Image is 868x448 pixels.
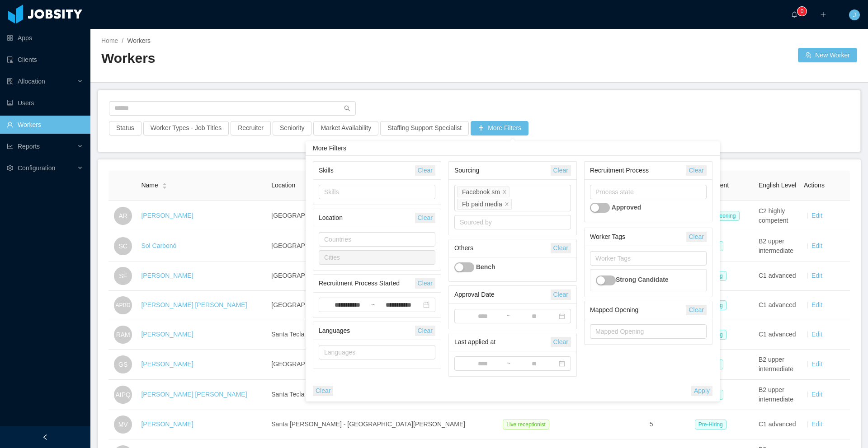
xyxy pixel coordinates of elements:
[646,410,691,439] td: 5
[454,162,551,179] div: Sourcing
[162,182,167,185] i: icon: caret-up
[811,360,822,368] a: Edit
[324,235,426,244] div: Countries
[454,286,551,303] div: Approval Date
[612,204,641,211] strong: Approved
[454,240,551,257] div: Others
[595,327,697,336] div: Mapped Opening
[313,121,378,135] button: Market Availability
[268,201,499,231] td: [GEOGRAPHIC_DATA] - [GEOGRAPHIC_DATA]
[141,301,247,308] a: [PERSON_NAME] [PERSON_NAME]
[551,165,571,176] button: Clear
[462,199,502,209] div: Fb paid media
[755,201,800,231] td: C2 highly competent
[162,182,167,188] div: Sort
[755,231,800,261] td: B2 upper intermediate
[118,355,127,373] span: GS
[268,231,499,261] td: [GEOGRAPHIC_DATA] - [GEOGRAPHIC_DATA]
[811,331,822,338] a: Edit
[462,187,500,197] div: Facebook sm
[7,29,83,47] a: icon: appstoreApps
[319,275,415,292] div: Recruitment Process Started
[313,386,333,396] button: Clear
[616,276,669,283] strong: Strong Candidate
[324,187,426,196] div: Skills
[811,242,822,249] a: Edit
[797,7,807,16] sup: 0
[115,386,130,404] span: AIPQ
[755,410,800,439] td: C1 advanced
[162,185,167,188] i: icon: caret-down
[268,261,499,291] td: [GEOGRAPHIC_DATA] - [GEOGRAPHIC_DATA]
[116,297,131,313] span: APBD
[755,291,800,320] td: C1 advanced
[502,190,507,195] i: icon: close
[798,48,857,62] button: icon: usergroup-addNew Worker
[231,121,271,135] button: Recruiter
[141,420,193,428] a: [PERSON_NAME]
[415,213,435,223] button: Clear
[590,162,686,179] div: Recruitment Process
[319,162,415,179] div: Skills
[7,78,13,84] i: icon: solution
[759,182,796,189] span: English Level
[319,322,415,339] div: Languages
[686,165,706,176] button: Clear
[118,237,127,255] span: SC
[686,305,706,315] button: Clear
[319,210,415,226] div: Location
[268,380,499,410] td: Santa Tecla - [GEOGRAPHIC_DATA]
[415,165,435,176] button: Clear
[273,121,311,135] button: Seniority
[18,78,45,85] span: Allocation
[118,415,128,434] span: MV
[141,331,193,338] a: [PERSON_NAME]
[7,165,13,171] i: icon: setting
[454,334,551,350] div: Last applied at
[595,187,697,196] div: Process state
[505,202,509,207] i: icon: close
[471,121,528,135] button: icon: plusMore Filters
[119,267,127,285] span: SF
[7,51,83,69] a: icon: auditClients
[457,199,512,210] li: Fb paid media
[460,218,561,227] div: Sourced by
[7,116,83,134] a: icon: userWorkers
[7,143,13,149] i: icon: line-chart
[141,391,247,398] a: [PERSON_NAME] [PERSON_NAME]
[686,232,706,242] button: Clear
[268,291,499,320] td: [GEOGRAPHIC_DATA] - [GEOGRAPHIC_DATA]
[811,420,822,428] a: Edit
[306,141,720,156] div: More Filters
[415,278,435,289] button: Clear
[503,420,549,429] span: Live receptionist
[101,37,118,44] a: Home
[691,386,712,396] button: Apply
[755,380,800,410] td: B2 upper intermediate
[141,212,193,219] a: [PERSON_NAME]
[559,360,565,367] i: icon: calendar
[268,410,499,439] td: Santa [PERSON_NAME] - [GEOGRAPHIC_DATA][PERSON_NAME]
[457,187,509,197] li: Facebook sm
[268,320,499,350] td: Santa Tecla - [GEOGRAPHIC_DATA]
[141,360,193,368] a: [PERSON_NAME]
[109,121,142,135] button: Status
[755,320,800,350] td: C1 advanced
[271,182,295,189] span: Location
[122,37,123,44] span: /
[559,313,565,319] i: icon: calendar
[415,326,435,336] button: Clear
[324,253,426,262] div: Cities
[791,11,797,18] i: icon: bell
[755,261,800,291] td: C1 advanced
[18,143,40,150] span: Reports
[551,243,571,253] button: Clear
[551,289,571,300] button: Clear
[853,9,856,20] span: J
[141,242,176,249] a: Sol Carbonó
[695,420,730,428] a: Pre-Hiring
[695,420,726,429] span: Pre-Hiring
[101,49,479,68] h2: Workers
[7,94,83,112] a: icon: robotUsers
[141,272,193,279] a: [PERSON_NAME]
